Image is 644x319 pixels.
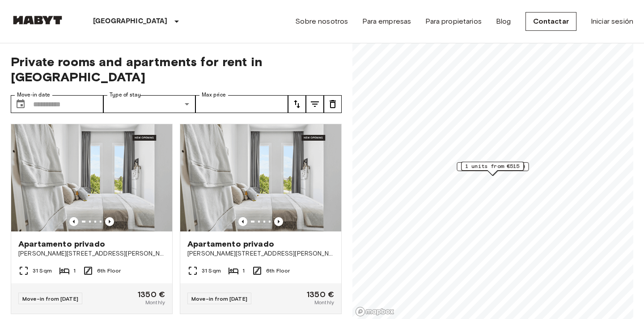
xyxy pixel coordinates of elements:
label: Max price [202,91,226,99]
a: Marketing picture of unit ES-15-102-614-001Previous imagePrevious imageApartamento privado[PERSON... [180,124,342,314]
button: tune [288,95,306,113]
img: Marketing picture of unit ES-15-102-614-001 [180,124,341,231]
img: Habyt [11,16,64,25]
span: 1 [242,267,245,275]
button: Previous image [69,217,78,226]
span: 181 units from €1100 [461,163,525,171]
span: Private rooms and apartments for rent in [GEOGRAPHIC_DATA] [11,54,342,84]
button: Previous image [238,217,247,226]
a: Sobre nosotros [295,16,348,27]
button: Choose date [12,95,30,113]
a: Contactar [525,12,576,31]
span: 31 Sqm [33,267,52,275]
a: Mapbox logo [355,306,394,317]
span: Move-in from [DATE] [22,295,78,302]
button: Previous image [105,217,114,226]
span: Apartamento privado [18,239,105,249]
span: 1 [73,267,76,275]
a: Blog [496,16,511,27]
span: Apartamento privado [187,239,274,249]
a: Marketing picture of unit ES-15-102-608-001Previous imagePrevious imageApartamento privado[PERSON... [11,124,173,314]
button: tune [306,95,324,113]
span: Move-in from [DATE] [191,295,247,302]
p: [GEOGRAPHIC_DATA] [93,16,168,27]
span: [PERSON_NAME][STREET_ADDRESS][PERSON_NAME][PERSON_NAME] [187,249,334,258]
span: Monthly [145,298,165,306]
span: 1350 € [307,290,334,298]
span: 6th Floor [97,267,121,275]
button: tune [324,95,342,113]
label: Type of stay [110,91,141,99]
img: Marketing picture of unit ES-15-102-608-001 [11,124,172,231]
span: 1 units from €515 [465,162,520,170]
a: Iniciar sesión [591,16,633,27]
span: 31 Sqm [202,267,221,275]
label: Move-in date [17,91,50,99]
span: Monthly [314,298,334,306]
span: [PERSON_NAME][STREET_ADDRESS][PERSON_NAME][PERSON_NAME] [18,249,165,258]
button: Previous image [274,217,283,226]
div: Map marker [461,162,524,176]
a: Para empresas [362,16,411,27]
span: 6th Floor [266,267,290,275]
a: Para propietarios [425,16,482,27]
div: Map marker [457,162,529,176]
span: 1350 € [138,290,165,298]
